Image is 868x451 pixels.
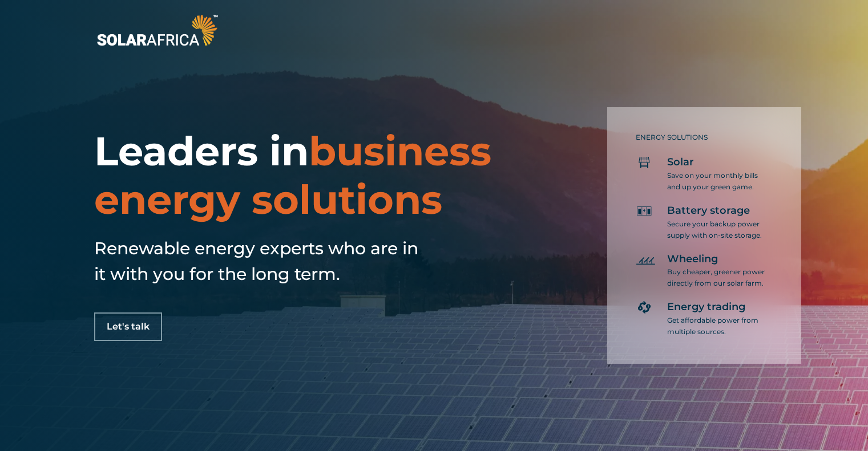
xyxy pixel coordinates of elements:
h1: Leaders in [94,127,508,224]
p: Save on your monthly bills and up your green game. [667,170,767,193]
span: Solar [667,156,694,169]
h5: ENERGY SOLUTIONS [636,133,767,141]
a: Let's talk [94,312,162,341]
p: Buy cheaper, greener power directly from our solar farm. [667,266,767,289]
span: business energy solutions [94,127,491,224]
h5: Renewable energy experts who are in it with you for the long term. [94,235,425,287]
span: Energy trading [667,300,745,314]
p: Get affordable power from multiple sources. [667,315,767,338]
span: Battery storage [667,204,750,218]
span: Wheeling [667,253,718,266]
span: Let's talk [107,322,150,331]
p: Secure your backup power supply with on-site storage. [667,218,767,241]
